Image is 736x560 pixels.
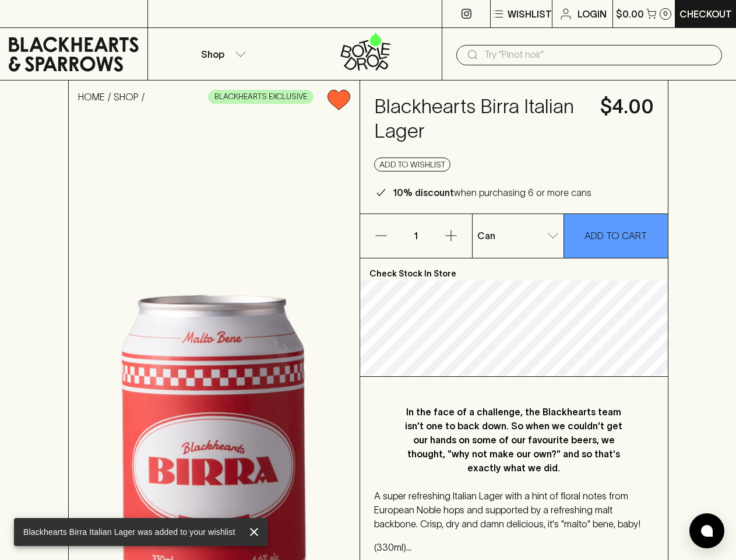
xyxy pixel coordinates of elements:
p: ADD TO CART [584,229,647,243]
h4: Blackhearts Birra Italian Lager [374,94,586,143]
img: bubble-icon [701,525,713,537]
p: $0.00 [616,7,644,21]
div: Blackhearts Birra Italian Lager was added to your wishlist [23,521,235,542]
button: ADD TO CART [564,214,668,258]
p: (330ml) 4.6% ABV [374,540,654,554]
span: BLACKHEARTS EXCLUSIVE [209,91,313,103]
input: Try "Pinot noir" [484,45,713,64]
h4: $4.00 [600,94,654,119]
div: Can [473,224,564,247]
button: close [245,523,263,541]
b: 10% discount [393,187,454,198]
button: Add to wishlist [374,157,450,171]
p: Wishlist [508,7,552,21]
p: Login [577,7,607,21]
p: Checkout [679,7,732,21]
p: Check Stock In Store [360,258,668,281]
p: Can [477,229,495,243]
p: In the face of a challenge, the Blackhearts team isn't one to back down. So when we couldn't get ... [397,405,631,475]
button: Shop [148,28,295,80]
p: Shop [201,47,224,61]
p: 1 [402,214,430,258]
button: Remove from wishlist [323,85,355,115]
p: ⠀ [148,7,158,21]
p: when purchasing 6 or more cans [393,185,591,199]
a: SHOP [114,92,139,102]
a: HOME [78,92,105,102]
p: 0 [663,10,668,17]
p: A super refreshing Italian Lager with a hint of floral notes from European Noble hops and support... [374,489,654,531]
